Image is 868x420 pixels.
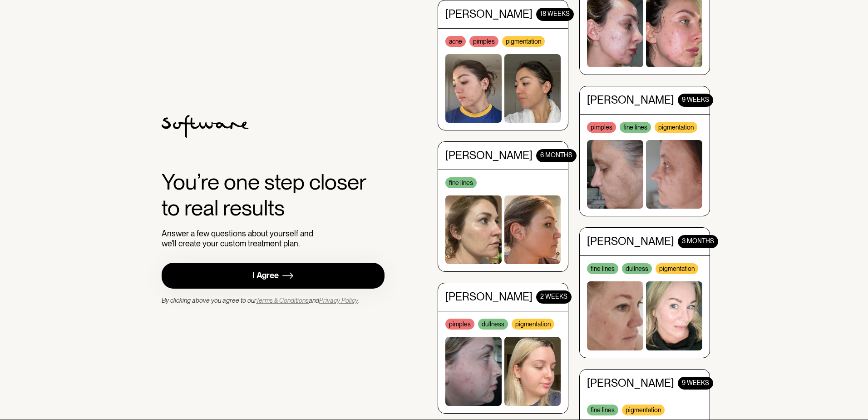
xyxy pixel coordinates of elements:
[587,121,616,132] div: pimples
[622,405,665,415] div: pigmentation
[162,263,385,289] a: I Agree
[536,149,577,162] div: 6 months
[587,376,674,390] div: [PERSON_NAME]
[162,296,359,305] div: By clicking above you agree to our and .
[678,93,713,106] div: 9 WEEKS
[162,229,317,248] div: Answer a few questions about yourself and we'll create your custom treatment plan.
[256,297,309,304] a: Terms & Conditions
[319,297,358,304] a: Privacy Policy
[445,177,477,188] div: fine lines
[622,263,652,274] div: dullness
[587,263,618,274] div: fine lines
[445,318,474,329] div: pimples
[678,376,713,390] div: 9 WEEKS
[587,235,674,248] div: [PERSON_NAME]
[469,35,498,46] div: pimples
[536,290,572,304] div: 2 WEEKS
[512,318,554,329] div: pigmentation
[445,149,533,162] div: [PERSON_NAME]
[252,270,279,281] div: I Agree
[478,318,508,329] div: dullness
[655,121,697,132] div: pigmentation
[536,7,574,20] div: 18 WEEKS
[620,121,651,132] div: fine lines
[502,35,545,46] div: pigmentation
[162,169,385,221] div: You’re one step closer to real results
[656,263,698,274] div: pigmentation
[678,235,718,248] div: 3 MONTHS
[445,7,533,20] div: [PERSON_NAME]
[587,93,674,106] div: [PERSON_NAME]
[587,405,618,415] div: fine lines
[445,290,533,304] div: [PERSON_NAME]
[445,35,466,46] div: acne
